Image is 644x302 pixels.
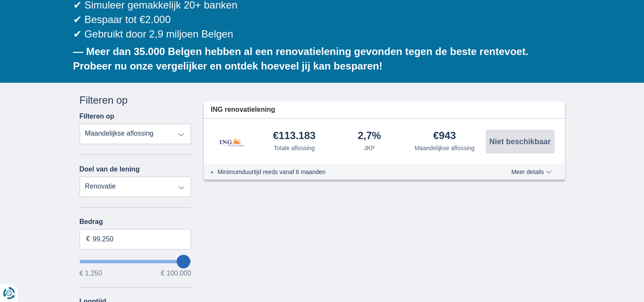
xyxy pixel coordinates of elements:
span: ING renovatielening [211,105,275,115]
button: Niet beschikbaar [486,130,555,154]
label: Filteren op [80,113,114,120]
li: Minimumduurtijd reeds vanaf 6 maanden [218,168,480,176]
span: Meer details [511,169,551,175]
div: 2,7% [358,131,381,142]
label: Doel van de lening [80,166,140,173]
div: Filteren op [80,93,192,107]
span: Niet beschikbaar [489,138,550,145]
div: €113.183 [273,131,315,142]
input: wantToBorrow [80,260,192,263]
div: €943 [433,131,456,142]
label: Bedrag [80,218,192,226]
span: € 1.250 [80,270,102,277]
div: Totale aflossing [274,144,315,152]
b: — Meer dan 35.000 Belgen hebben al een renovatielening gevonden tegen de beste rentevoet. Probeer... [73,46,529,72]
div: Maandelijkse aflossing [415,144,475,152]
span: € [86,234,90,244]
span: € 100.000 [161,270,191,277]
button: Meer details [505,168,558,175]
img: product.pl.alt ING [211,127,253,156]
div: JKP [364,144,375,152]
